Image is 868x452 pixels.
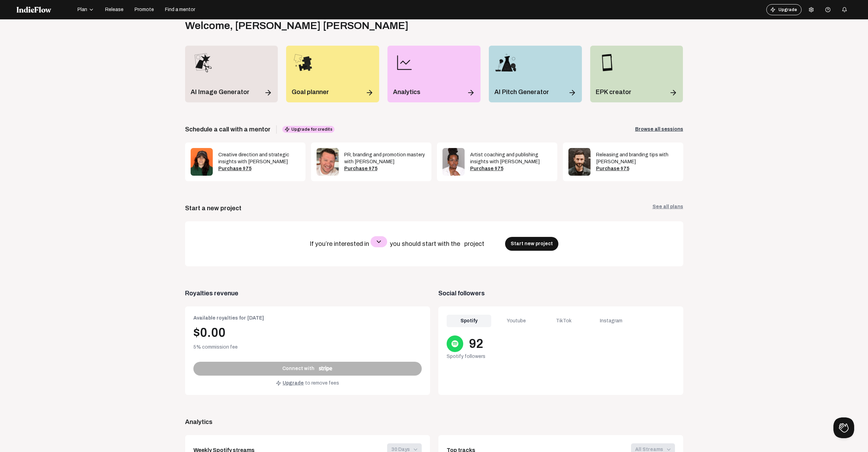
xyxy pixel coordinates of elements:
[494,315,539,327] div: Youtube
[193,326,422,340] div: $0.00
[218,165,300,172] div: Purchase $75
[596,151,678,165] div: Releasing and branding tips with [PERSON_NAME]
[218,151,300,165] div: Creative direction and strategic insights with [PERSON_NAME]
[191,51,213,74] img: merch_designer_icon.png
[282,126,335,133] span: Upgrade for credits
[393,87,420,97] p: Analytics
[193,344,422,351] div: 5% commission fee
[589,315,633,327] div: Instagram
[77,6,87,13] span: Plan
[652,203,683,213] a: See all plans
[438,288,683,298] span: Social followers
[185,417,683,427] div: Analytics
[319,366,332,371] img: stripe_logo_white.svg
[635,126,683,133] a: Browse all sessions
[833,417,854,438] iframe: Toggle Customer Support
[451,340,459,348] img: Spotify.svg
[161,4,199,15] button: Find a mentor
[230,20,409,31] span: , [PERSON_NAME] [PERSON_NAME]
[185,19,409,32] div: Welcome
[185,288,430,298] span: Royalties revenue
[470,165,552,172] div: Purchase $75
[283,380,304,387] span: Upgrade
[105,6,124,13] span: Release
[292,51,314,74] img: goal_planner_icon.png
[193,362,422,376] button: Connect with
[390,240,462,247] span: you should start with the
[447,354,485,359] span: Spotify followers
[305,380,339,387] span: to remove fees
[596,165,678,172] div: Purchase $75
[17,7,51,13] img: indieflow-logo-white.svg
[191,87,249,97] p: AI Image Generator
[596,51,619,74] img: epk_icon.png
[185,203,241,213] div: Start a new project
[505,237,558,251] button: Start new project
[596,87,631,97] p: EPK creator
[494,87,549,97] p: AI Pitch Generator
[135,6,154,13] span: Promote
[101,4,128,15] button: Release
[393,51,416,74] img: line-chart.png
[193,315,422,322] div: Available royalties for [DATE]
[447,315,491,327] div: Spotify
[292,87,329,97] p: Goal planner
[344,151,426,165] div: PR, branding and promotion mastery with [PERSON_NAME]
[282,365,314,372] span: Connect with
[185,124,271,134] span: Schedule a call with a mentor
[310,240,371,247] span: If you’re interested in
[766,4,802,15] button: Upgrade
[344,165,426,172] div: Purchase $75
[469,337,483,351] div: 92
[470,151,552,165] div: Artist coaching and publishing insights with [PERSON_NAME]
[494,51,517,74] img: pitch_wizard_icon.png
[130,4,158,15] button: Promote
[73,4,98,15] button: Plan
[464,240,486,247] span: project
[541,315,586,327] div: TikTok
[165,6,195,13] span: Find a mentor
